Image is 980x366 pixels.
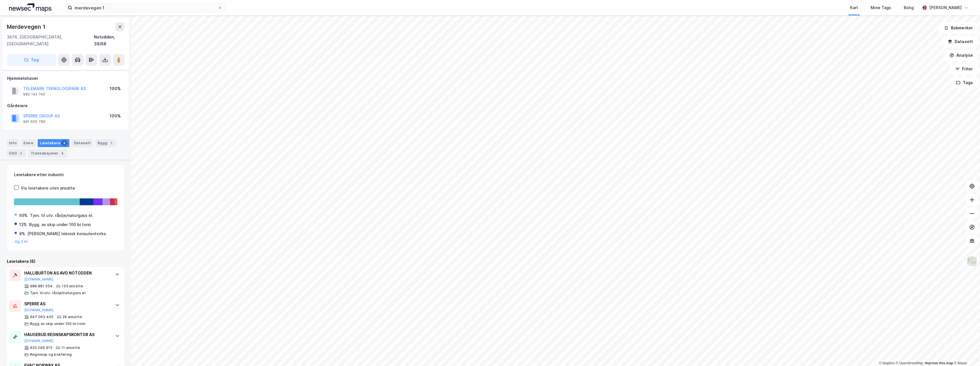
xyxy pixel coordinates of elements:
[19,221,27,228] div: 13%
[24,300,109,307] div: SPERRE AS
[24,308,54,312] button: [DOMAIN_NAME]
[15,239,28,244] button: Og 3 til
[109,140,114,146] div: 1
[19,230,25,237] div: 8%
[30,315,53,319] div: 947 063 405
[21,139,35,147] div: Eiere
[30,291,86,295] div: Tjen. til utv. råolje/naturgass el.
[38,139,69,147] div: Leietakere
[943,36,978,47] button: Datasett
[24,339,54,343] button: [DOMAIN_NAME]
[7,22,47,31] div: Merdevegen 1
[951,339,980,366] iframe: Chat Widget
[7,258,124,265] div: Leietakere (8)
[23,92,45,97] div: 990 142 742
[896,361,923,365] a: OpenStreetMap
[24,270,109,276] div: HALLIBURTON AS AVD NOTODDEN
[23,119,45,124] div: 991 655 786
[18,151,24,156] div: 2
[7,54,56,66] button: Tag
[24,277,54,282] button: [DOMAIN_NAME]
[904,4,914,11] div: Bolig
[939,22,978,34] button: Bokmerker
[61,345,80,350] div: 11 ansatte
[7,102,124,109] div: Gårdeiere
[21,185,75,192] div: Vis leietakere uten ansatte
[29,221,91,228] div: Bygg. av skip under 100 br.tonn
[62,284,83,288] div: 133 ansatte
[14,171,117,178] div: Leietakere etter industri
[850,4,858,11] div: Kart
[28,149,67,157] div: Transaksjoner
[95,139,117,147] div: Bygg
[59,151,65,156] div: 4
[7,75,124,82] div: Hjemmelshaver
[879,361,895,365] a: Mapbox
[945,50,978,61] button: Analyse
[30,352,72,357] div: Regnskap og bokføring
[30,284,53,288] div: 988 881 554
[950,63,978,75] button: Filter
[30,345,52,350] div: 933 249 913
[24,331,109,338] div: HAUGERUD REGNSKAPSKONTOR AS
[19,212,28,219] div: 69%
[94,34,124,47] div: Notodden, 39/56
[30,322,85,326] div: Bygg. av skip under 100 br.tonn
[110,85,121,92] div: 100%
[27,230,107,237] div: [PERSON_NAME] teknisk konsulentvirks.
[7,139,19,147] div: Info
[7,149,26,157] div: ESG
[72,139,93,147] div: Datasett
[929,4,962,11] div: [PERSON_NAME]
[951,339,980,366] div: Kontrollprogram for chat
[72,3,218,12] input: Søk på adresse, matrikkel, gårdeiere, leietakere eller personer
[110,113,121,119] div: 100%
[951,77,978,88] button: Tags
[925,361,953,365] a: Improve this map
[9,3,51,12] img: logo.a4113a55bc3d86da70a041830d287a7e.svg
[61,140,67,146] div: 8
[63,315,82,319] div: 26 ansatte
[7,34,94,47] div: 3676, [GEOGRAPHIC_DATA], [GEOGRAPHIC_DATA]
[871,4,891,11] div: Mine Tags
[30,212,93,219] div: Tjen. til utv. råolje/naturgass el.
[967,256,977,267] img: Z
